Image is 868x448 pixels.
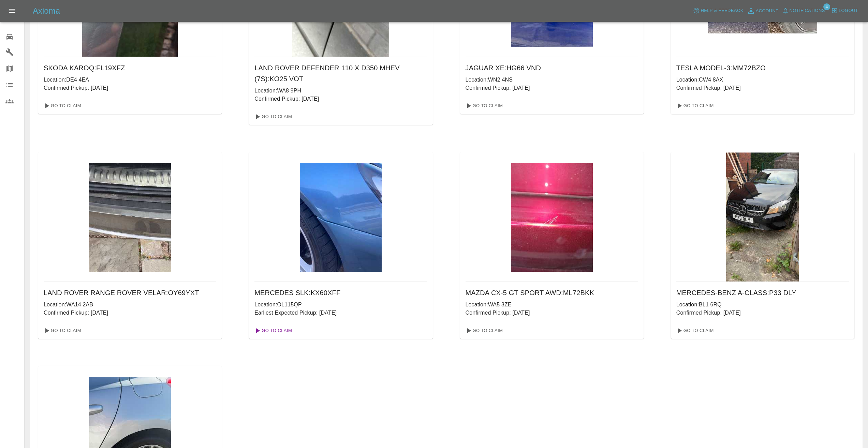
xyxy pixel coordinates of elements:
h6: MERCEDES-BENZ A-CLASS : P33 DLY [676,287,849,298]
button: Notifications [780,5,827,16]
a: Go To Claim [41,100,83,111]
h6: MERCEDES SLK : KX60XFF [254,287,427,298]
h6: TESLA MODEL-3 : MM72BZO [676,62,849,73]
p: Confirmed Pickup: [DATE] [466,84,638,92]
p: Confirmed Pickup: [DATE] [254,95,427,103]
span: Logout [839,7,858,15]
h6: SKODA KAROQ : FL19XFZ [44,62,216,73]
h6: LAND ROVER DEFENDER 110 X D350 MHEV (7S) : KO25 VOT [254,62,427,84]
p: Confirmed Pickup: [DATE] [466,309,638,317]
h6: JAGUAR XE : HG66 VND [466,62,638,73]
span: 4 [823,3,830,10]
h5: Axioma [33,5,60,16]
p: Confirmed Pickup: [DATE] [676,309,849,317]
p: Location: WN2 4NS [466,76,638,84]
p: Location: WA8 9PH [254,87,427,95]
p: Location: WA14 2AB [44,301,216,309]
a: Go To Claim [674,100,716,111]
p: Location: WA5 3ZE [466,301,638,309]
p: Location: OL115QP [254,301,427,309]
h6: LAND ROVER RANGE ROVER VELAR : OY69YXT [44,287,216,298]
a: Account [745,5,780,16]
span: Account [756,7,779,15]
a: Go To Claim [252,325,294,336]
span: Help & Feedback [701,7,743,15]
p: Location: BL1 6RQ [676,301,849,309]
p: Confirmed Pickup: [DATE] [676,84,849,92]
button: Open drawer [4,3,20,19]
p: Confirmed Pickup: [DATE] [44,84,216,92]
a: Go To Claim [674,325,716,336]
button: Help & Feedback [691,5,745,16]
a: Go To Claim [463,325,505,336]
p: Location: CW4 8AX [676,76,849,84]
span: Notifications [790,7,825,15]
p: Earliest Expected Pickup: [DATE] [254,309,427,317]
a: Go To Claim [252,111,294,122]
a: Go To Claim [41,325,83,336]
p: Location: DE4 4EA [44,76,216,84]
button: Logout [829,5,860,16]
a: Go To Claim [463,100,505,111]
p: Confirmed Pickup: [DATE] [44,309,216,317]
h6: MAZDA CX-5 GT SPORT AWD : ML72BKK [466,287,638,298]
